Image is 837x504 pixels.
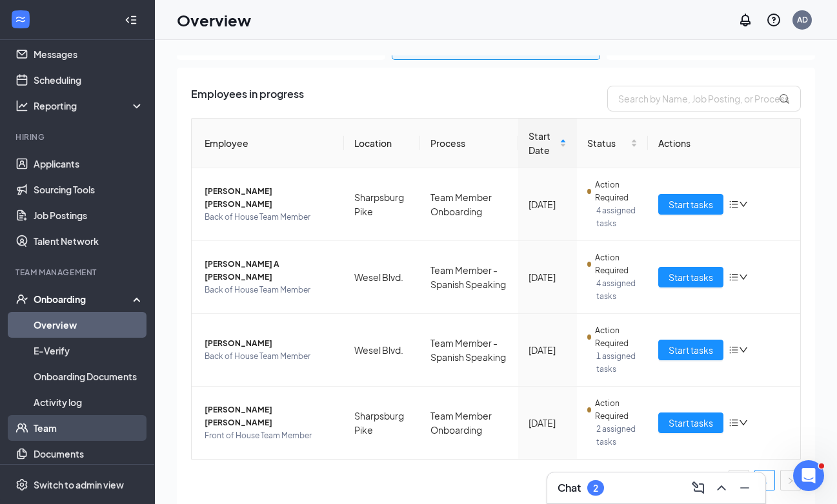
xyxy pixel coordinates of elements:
[34,338,144,363] a: E-Verify
[669,197,713,211] span: Start tasks
[596,350,638,376] span: 1 assigned tasks
[738,12,753,28] svg: Notifications
[711,478,732,498] button: ChevronUp
[766,12,782,28] svg: QuestionInfo
[344,168,420,241] td: Sharpsburg Pike
[595,324,638,350] span: Action Required
[797,14,808,25] div: AD
[177,9,251,31] h1: Overview
[205,185,334,211] span: [PERSON_NAME] [PERSON_NAME]
[205,337,334,350] span: [PERSON_NAME]
[658,340,723,360] button: Start tasks
[420,241,519,314] td: Team Member - Spanish Speaking
[34,202,144,228] a: Job Postings
[529,197,567,211] div: [DATE]
[729,272,739,282] span: bars
[34,478,124,491] div: Switch to admin view
[595,251,638,277] span: Action Required
[34,67,144,93] a: Scheduling
[125,14,137,26] svg: Collapse
[529,129,557,157] span: Start Date
[420,387,519,459] td: Team Member Onboarding
[577,119,648,168] th: Status
[344,387,420,459] td: Sharpsburg Pike
[34,312,144,338] a: Overview
[205,258,334,284] span: [PERSON_NAME] A [PERSON_NAME]
[420,119,519,168] th: Process
[205,284,334,296] span: Back of House Team Member
[192,119,344,168] th: Employee
[34,363,144,389] a: Onboarding Documents
[34,415,144,441] a: Team
[739,418,748,427] span: down
[729,199,739,209] span: bars
[34,228,144,254] a: Talent Network
[558,481,581,495] h3: Chat
[205,211,334,224] span: Back of House Team Member
[529,270,567,284] div: [DATE]
[596,423,638,449] span: 2 assigned tasks
[596,204,638,230] span: 4 assigned tasks
[344,241,420,314] td: Wesel Blvd.
[15,293,28,305] svg: UserCheck
[34,389,144,415] a: Activity log
[729,470,749,490] li: Previous Page
[595,179,638,204] span: Action Required
[737,480,752,496] svg: Minimize
[658,412,723,433] button: Start tasks
[754,470,775,490] li: 1
[344,119,420,168] th: Location
[729,345,739,355] span: bars
[34,177,144,202] a: Sourcing Tools
[658,194,723,215] button: Start tasks
[587,136,628,150] span: Status
[593,483,598,494] div: 2
[607,86,801,111] input: Search by Name, Job Posting, or Process
[205,350,334,363] span: Back of House Team Member
[780,470,801,490] button: right
[658,267,723,287] button: Start tasks
[648,119,800,168] th: Actions
[793,460,824,491] iframe: Intercom live chat
[344,314,420,387] td: Wesel Blvd.
[739,200,748,209] span: down
[14,13,27,26] svg: WorkstreamLogo
[15,131,141,142] div: Hiring
[691,480,706,496] svg: ComposeMessage
[205,429,334,442] span: Front of House Team Member
[739,273,748,282] span: down
[596,277,638,303] span: 4 assigned tasks
[780,470,801,490] li: Next Page
[34,293,133,305] div: Onboarding
[669,270,713,284] span: Start tasks
[34,441,144,467] a: Documents
[595,397,638,423] span: Action Required
[34,99,145,112] div: Reporting
[688,478,709,498] button: ComposeMessage
[787,477,794,485] span: right
[191,86,304,111] span: Employees in progress
[205,403,334,429] span: [PERSON_NAME] [PERSON_NAME]
[34,151,144,177] a: Applicants
[15,99,28,112] svg: Analysis
[734,478,755,498] button: Minimize
[420,168,519,241] td: Team Member Onboarding
[755,470,774,490] a: 1
[15,478,28,491] svg: Settings
[15,267,141,278] div: Team Management
[729,470,749,490] button: left
[729,418,739,428] span: bars
[739,345,748,354] span: down
[669,416,713,430] span: Start tasks
[420,314,519,387] td: Team Member - Spanish Speaking
[529,416,567,430] div: [DATE]
[714,480,729,496] svg: ChevronUp
[34,41,144,67] a: Messages
[529,343,567,357] div: [DATE]
[669,343,713,357] span: Start tasks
